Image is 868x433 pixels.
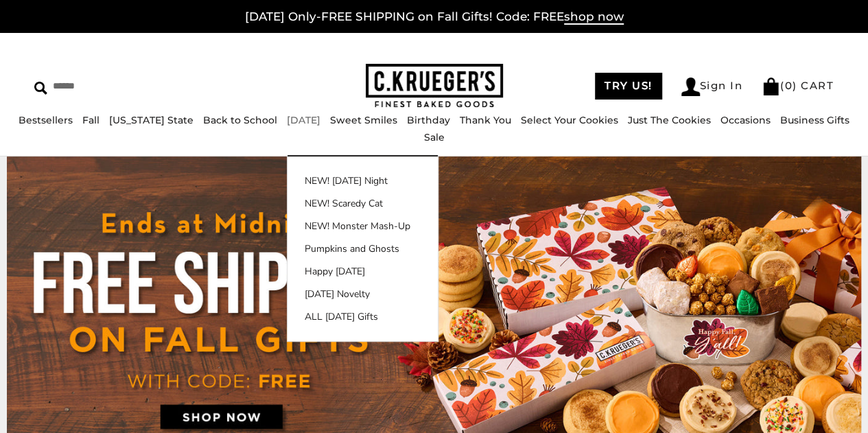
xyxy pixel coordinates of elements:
img: Search [34,82,47,95]
span: shop now [564,10,624,25]
a: NEW! Scaredy Cat [288,196,438,211]
a: Sale [424,131,445,143]
img: Bag [762,78,780,95]
a: (0) CART [762,79,834,92]
a: [DATE] Only-FREE SHIPPING on Fall Gifts! Code: FREEshop now [245,10,624,25]
a: Business Gifts [780,114,849,126]
a: [US_STATE] State [109,114,193,126]
a: Occasions [720,114,771,126]
a: Sign In [681,78,743,96]
a: Birthday [407,114,450,126]
a: [DATE] [287,114,320,126]
a: Back to School [203,114,277,126]
a: NEW! Monster Mash-Up [288,219,438,233]
input: Search [34,75,218,97]
a: Thank You [460,114,511,126]
a: Happy [DATE] [288,264,438,279]
a: Bestsellers [19,114,73,126]
img: Account [681,78,700,96]
a: Fall [82,114,99,126]
span: 0 [785,79,793,92]
img: C.KRUEGER'S [366,64,503,108]
a: Sweet Smiles [330,114,397,126]
a: NEW! [DATE] Night [288,174,438,188]
a: Pumpkins and Ghosts [288,242,438,256]
a: Select Your Cookies [521,114,618,126]
a: TRY US! [595,73,662,100]
a: [DATE] Novelty [288,287,438,301]
a: ALL [DATE] Gifts [288,309,438,324]
a: Just The Cookies [628,114,711,126]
